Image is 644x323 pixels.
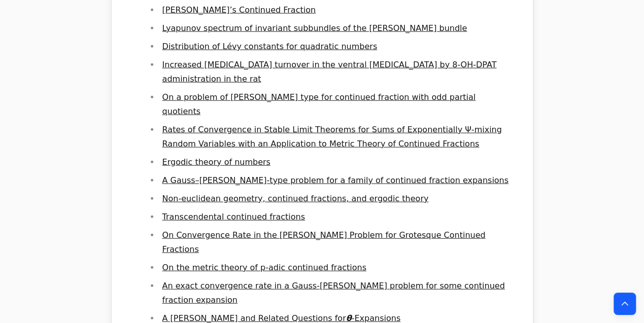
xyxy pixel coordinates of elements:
a: [PERSON_NAME]’s Continued Fraction [162,5,316,15]
a: Increased [MEDICAL_DATA] turnover in the ventral [MEDICAL_DATA] by 8-OH-DPAT administration in th... [162,60,497,84]
button: Back to top [614,293,636,315]
a: Transcendental continued fractions [162,212,305,222]
a: Distribution of Lévy constants for quadratic numbers [162,42,378,51]
a: Non-euclidean geometry, continued fractions, and ergodic theory [162,194,429,203]
a: A Gauss–[PERSON_NAME]-type problem for a family of continued fraction expansions [162,175,509,185]
i: θ [346,313,352,323]
a: On the metric theory of p-adic continued fractions [162,263,366,272]
a: On Convergence Rate in the [PERSON_NAME] Problem for Grotesque Continued Fractions [162,230,486,254]
a: A [PERSON_NAME] and Related Questions forθ-Expansions [162,313,401,323]
a: An exact convergence rate in a Gauss-[PERSON_NAME] problem for some continued fraction expansion [162,281,505,305]
a: Lyapunov spectrum of invariant subbundles of the [PERSON_NAME] bundle [162,23,467,33]
a: On a problem of [PERSON_NAME] type for continued fraction with odd partial quotients [162,92,476,116]
a: Rates of Convergence in Stable Limit Theorems for Sums of Exponentially Ψ‐mixing Random Variables... [162,125,502,149]
a: Ergodic theory of numbers [162,157,270,167]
